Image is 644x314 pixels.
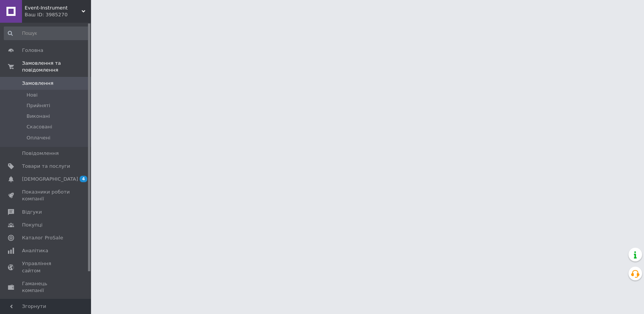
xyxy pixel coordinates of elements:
[22,189,70,202] span: Показники роботи компанії
[22,150,59,157] span: Повідомлення
[22,60,91,73] span: Замовлення та повідомлення
[27,102,50,109] span: Прийняті
[22,47,43,54] span: Головна
[22,176,78,183] span: [DEMOGRAPHIC_DATA]
[22,260,70,274] span: Управління сайтом
[25,5,82,11] span: Event-Instrument
[4,27,89,40] input: Пошук
[22,234,63,241] span: Каталог ProSale
[27,113,50,120] span: Виконані
[27,123,52,130] span: Скасовані
[22,247,48,254] span: Аналітика
[27,134,50,141] span: Оплачені
[22,222,42,228] span: Покупці
[22,163,70,170] span: Товари та послуги
[27,92,38,98] span: Нові
[22,280,70,294] span: Гаманець компанії
[80,176,87,182] span: 4
[22,209,42,216] span: Відгуки
[25,11,91,18] div: Ваш ID: 3985270
[22,80,53,87] span: Замовлення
